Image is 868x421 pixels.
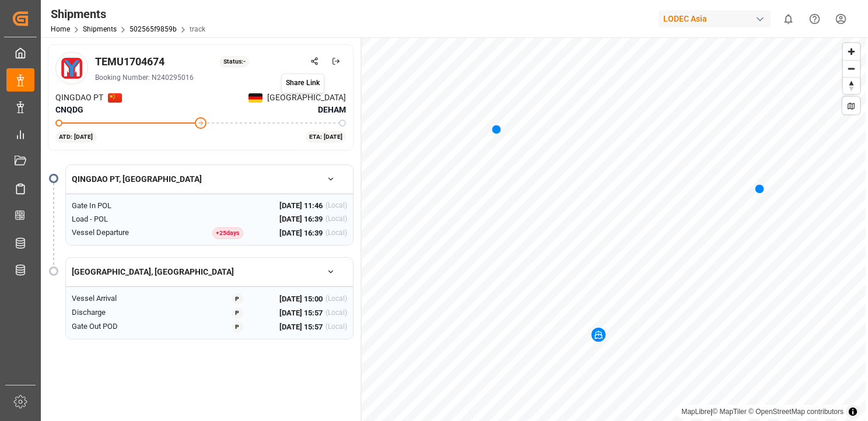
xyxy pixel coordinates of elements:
div: Gate In POL [72,200,174,212]
button: P [219,321,256,333]
button: P [219,293,256,305]
span: [DATE] 15:00 [279,293,323,305]
div: P [232,307,243,319]
a: Shipments [83,25,117,33]
span: DEHAM [318,104,346,116]
button: Zoom in [843,43,860,60]
button: Help Center [801,6,828,32]
button: show 0 new notifications [775,6,801,32]
div: Booking Number: N240295016 [95,72,346,83]
div: Load - POL [72,213,174,225]
span: [DATE] 11:46 [279,200,323,212]
div: ETA: [DATE] [306,131,346,143]
div: Map marker [755,183,764,194]
div: (Local) [325,200,347,212]
span: [DATE] 15:57 [279,321,323,333]
div: Discharge [72,307,174,319]
div: (Local) [325,321,347,333]
div: (Local) [325,213,347,225]
div: | [681,406,843,418]
button: Reset bearing to north [843,77,860,94]
img: Netherlands [108,93,122,103]
span: [DATE] 15:57 [279,307,323,319]
a: © MapTiler [712,408,746,416]
span: [DATE] 16:39 [279,213,323,225]
div: LODEC Asia [659,10,771,27]
a: © OpenStreetMap contributors [748,408,843,416]
div: (Local) [325,307,347,319]
div: Map marker [591,328,605,342]
a: 502565f9859b [129,25,177,33]
div: P [232,321,243,333]
button: LODEC Asia [659,8,775,30]
img: Carrier Logo [57,54,86,83]
span: QINGDAO PT [55,92,103,104]
div: (Local) [325,227,347,239]
div: Vessel Arrival [72,293,174,305]
a: Home [51,25,70,33]
div: ATD: [DATE] [55,131,97,143]
div: Shipments [51,5,205,23]
div: Vessel Departure [72,227,174,239]
div: Gate Out POD [72,321,174,333]
summary: Toggle attribution [846,405,860,419]
span: CNQDG [55,105,83,114]
div: P [232,293,243,305]
a: MapLibre [681,408,710,416]
div: Map marker [492,123,501,135]
button: P [219,307,256,319]
div: Status: - [219,56,249,68]
div: + 25 day s [212,227,243,239]
span: [DATE] 16:39 [279,227,323,239]
button: Zoom out [843,60,860,77]
div: TEMU1704674 [95,54,164,69]
small: Share Link [286,79,320,87]
span: [GEOGRAPHIC_DATA] [267,92,346,104]
div: (Local) [325,293,347,305]
img: Netherlands [249,93,262,103]
button: QINGDAO PT, [GEOGRAPHIC_DATA] [66,169,353,190]
button: [GEOGRAPHIC_DATA], [GEOGRAPHIC_DATA] [66,262,353,282]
